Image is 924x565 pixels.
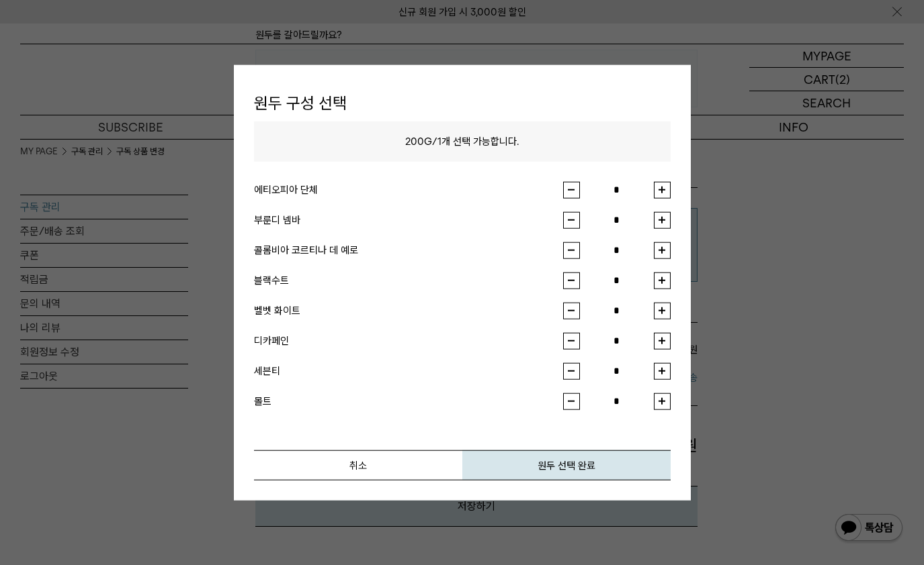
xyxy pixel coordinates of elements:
span: 200G [405,135,432,147]
p: / 개 선택 가능합니다. [254,121,671,161]
div: 에티오피아 단체 [254,182,563,198]
div: 몰트 [254,393,563,409]
div: 세븐티 [254,363,563,379]
div: 부룬디 넴바 [254,212,563,228]
div: 디카페인 [254,333,563,349]
button: 취소 [254,450,462,480]
div: 콜롬비아 코르티나 데 예로 [254,242,563,258]
span: 1 [437,135,442,147]
div: 벨벳 화이트 [254,303,563,319]
div: 블랙수트 [254,272,563,289]
button: 원두 선택 완료 [462,450,671,480]
h1: 원두 구성 선택 [254,85,671,121]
